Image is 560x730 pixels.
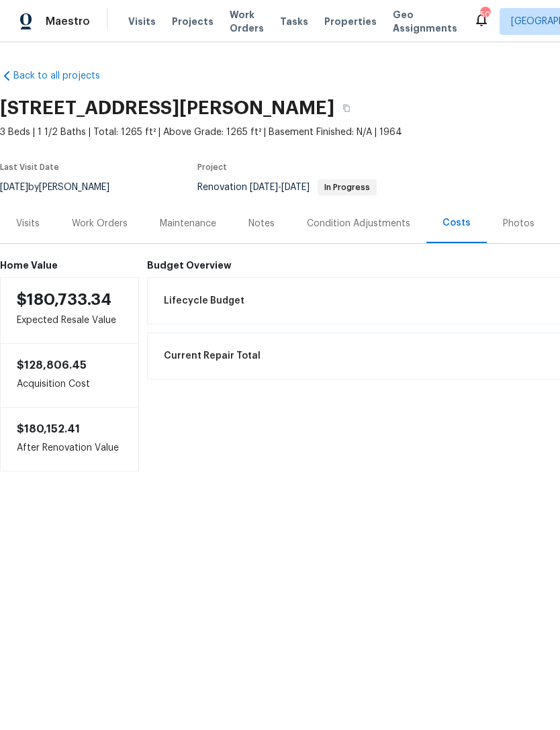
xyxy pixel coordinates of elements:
span: $128,806.45 [17,360,87,371]
span: In Progress [319,183,375,191]
span: Renovation [197,183,377,192]
div: Visits [16,217,40,230]
span: Visits [128,15,156,28]
span: Properties [324,15,377,28]
button: Copy Address [334,96,359,120]
span: Tasks [280,17,308,26]
span: Work Orders [230,8,264,35]
span: Geo Assignments [393,8,457,35]
div: Work Orders [72,217,128,230]
span: Project [197,163,227,171]
span: [DATE] [250,183,278,192]
div: Notes [248,217,275,230]
div: Maintenance [160,217,216,230]
span: - [250,183,310,192]
div: Condition Adjustments [307,217,410,230]
div: 50 [480,8,489,21]
span: $180,152.41 [17,424,80,435]
div: Costs [442,216,471,230]
span: Current Repair Total [164,349,261,363]
span: [DATE] [281,183,310,192]
div: Photos [503,217,534,230]
span: Projects [172,15,214,28]
span: Lifecycle Budget [164,294,244,308]
span: $180,733.34 [17,291,111,308]
span: Maestro [46,15,90,28]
